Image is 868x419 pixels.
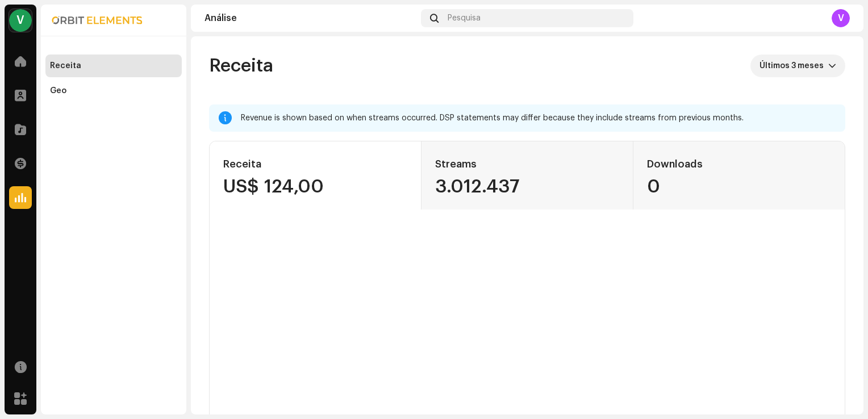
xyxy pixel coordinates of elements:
[241,111,836,125] div: Revenue is shown based on when streams occurred. DSP statements may differ because they include s...
[9,9,32,32] div: V
[209,55,273,77] span: Receita
[448,14,481,23] span: Pesquisa
[647,155,831,173] div: Downloads
[223,155,407,173] div: Receita
[50,61,81,70] div: Receita
[759,55,828,77] span: Últimos 3 meses
[223,178,407,196] div: US$ 124,00
[647,178,831,196] div: 0
[205,14,416,23] div: Análise
[828,55,836,77] div: dropdown trigger
[435,155,620,173] div: Streams
[45,79,182,102] re-m-nav-item: Geo
[832,9,850,27] div: V
[50,86,66,95] div: Geo
[435,178,620,196] div: 3.012.437
[45,55,182,77] re-m-nav-item: Receita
